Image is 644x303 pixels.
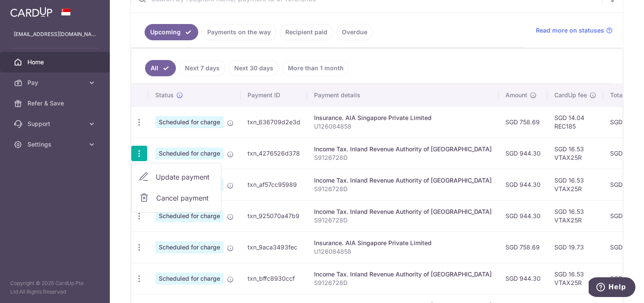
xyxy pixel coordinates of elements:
[155,147,224,159] span: Scheduled for charge
[499,231,547,263] td: SGD 758.69
[314,239,492,247] div: Insurance. AIA Singapore Private Limited
[314,270,492,279] div: Income Tax. Inland Revenue Authority of [GEOGRAPHIC_DATA]
[241,263,307,294] td: txn_bffc8930ccf
[610,91,638,99] span: Total amt.
[241,169,307,200] td: txn_af57cc95989
[280,24,333,40] a: Recipient paid
[314,216,492,225] p: S9126728D
[589,277,635,299] iframe: Opens a widget where you can find more information
[314,122,492,131] p: U126084858
[314,279,492,287] p: S9126728D
[336,24,373,40] a: Overdue
[241,106,307,138] td: txn_636709d2e3d
[499,138,547,169] td: SGD 944.30
[27,78,84,87] span: Pay
[145,24,198,40] a: Upcoming
[547,106,603,138] td: SGD 14.04 REC185
[14,30,96,39] p: [EMAIL_ADDRESS][DOMAIN_NAME]
[241,231,307,263] td: txn_9aca3493fec
[155,116,224,128] span: Scheduled for charge
[314,114,492,122] div: Insurance. AIA Singapore Private Limited
[314,185,492,193] p: S9126728D
[155,91,174,99] span: Status
[314,247,492,256] p: U126084858
[314,153,492,162] p: S9126728D
[202,24,276,40] a: Payments on the way
[229,60,279,76] a: Next 30 days
[307,84,499,106] th: Payment details
[505,91,527,99] span: Amount
[241,84,307,106] th: Payment ID
[27,58,84,66] span: Home
[155,210,224,222] span: Scheduled for charge
[10,7,52,17] img: CardUp
[499,106,547,138] td: SGD 758.69
[314,207,492,216] div: Income Tax. Inland Revenue Authority of [GEOGRAPHIC_DATA]
[145,60,176,76] a: All
[314,145,492,153] div: Income Tax. Inland Revenue Authority of [GEOGRAPHIC_DATA]
[27,140,84,149] span: Settings
[536,26,604,35] span: Read more on statuses
[27,120,84,128] span: Support
[547,263,603,294] td: SGD 16.53 VTAX25R
[27,99,84,108] span: Refer & Save
[241,200,307,231] td: txn_925070a47b9
[536,26,613,35] a: Read more on statuses
[547,138,603,169] td: SGD 16.53 VTAX25R
[282,60,349,76] a: More than 1 month
[241,138,307,169] td: txn_4276526d378
[547,169,603,200] td: SGD 16.53 VTAX25R
[499,263,547,294] td: SGD 944.30
[499,169,547,200] td: SGD 944.30
[155,241,224,253] span: Scheduled for charge
[547,200,603,231] td: SGD 16.53 VTAX25R
[547,231,603,263] td: SGD 19.73
[499,200,547,231] td: SGD 944.30
[554,91,587,99] span: CardUp fee
[314,176,492,185] div: Income Tax. Inland Revenue Authority of [GEOGRAPHIC_DATA]
[179,60,225,76] a: Next 7 days
[155,273,224,285] span: Scheduled for charge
